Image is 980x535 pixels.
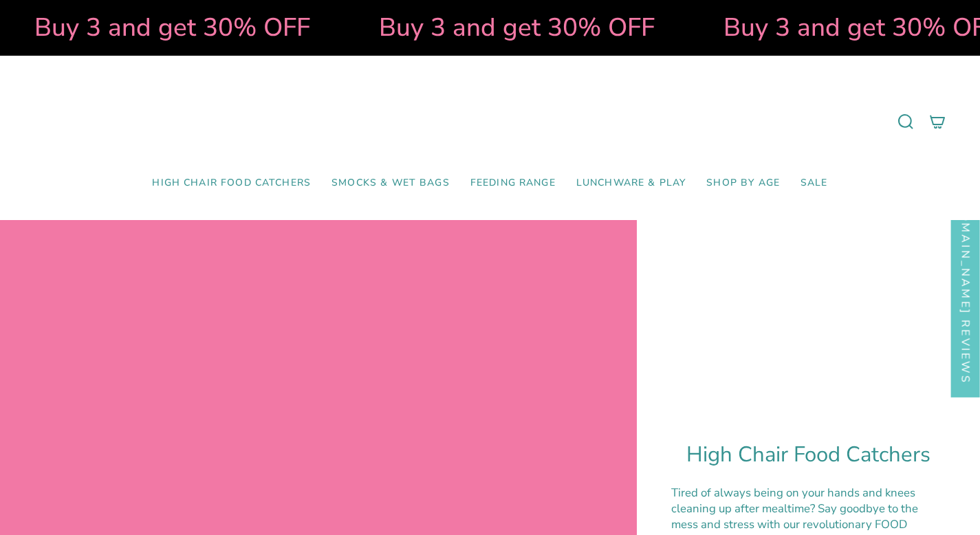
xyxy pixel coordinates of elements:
span: Shop by Age [706,177,780,189]
span: Smocks & Wet Bags [331,177,450,189]
a: Shop by Age [696,167,790,199]
span: Feeding Range [470,177,556,189]
div: Click to open Judge.me floating reviews tab [951,167,980,397]
span: High Chair Food Catchers [152,177,311,189]
strong: Buy 3 and get 30% OFF [372,10,648,45]
a: Feeding Range [460,167,566,199]
strong: Buy 3 and get 30% OFF [28,10,303,45]
a: Mumma’s Little Helpers [371,76,609,167]
span: Lunchware & Play [576,177,686,189]
h1: High Chair Food Catchers [671,442,946,468]
a: SALE [790,167,838,199]
a: Lunchware & Play [566,167,696,199]
a: High Chair Food Catchers [142,167,321,199]
a: Smocks & Wet Bags [321,167,460,199]
span: SALE [801,177,828,189]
